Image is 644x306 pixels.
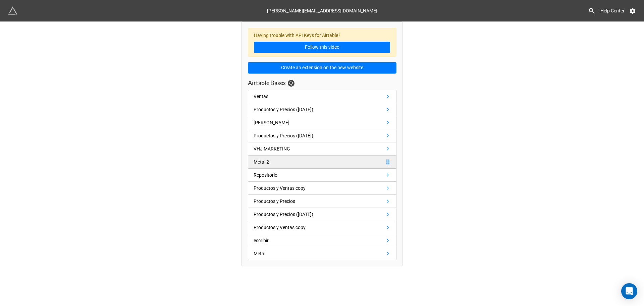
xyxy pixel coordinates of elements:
[254,93,268,100] div: Ventas
[248,195,396,208] a: Productos y Precios
[267,5,377,17] div: [PERSON_NAME][EMAIL_ADDRESS][DOMAIN_NAME]
[254,237,269,244] div: escribir
[248,90,396,103] a: Ventas
[248,169,396,182] a: Repositorio
[288,80,294,87] a: Sync Base Structure
[248,234,396,247] a: escribir
[254,211,313,218] div: Productos y Precios ([DATE])
[248,221,396,234] a: Productos y Ventas copy
[254,158,269,166] div: Metal 2
[248,103,396,116] a: Productos y Precios ([DATE])
[254,119,289,126] div: [PERSON_NAME]
[254,250,265,257] div: Metal
[248,156,396,169] a: Metal 2
[621,283,637,299] div: Open Intercom Messenger
[254,184,306,192] div: Productos y Ventas copy
[248,182,396,195] a: Productos y Ventas copy
[248,142,396,156] a: VHJ MARKETING
[254,171,277,179] div: Repositorio
[596,5,629,17] a: Help Center
[248,62,396,74] button: Create an extension on the new website
[254,198,295,205] div: Productos y Precios
[248,116,396,129] a: [PERSON_NAME]
[254,145,290,152] div: VHJ MARKETING
[254,42,390,53] a: Follow this video
[248,208,396,221] a: Productos y Precios ([DATE])
[248,28,396,57] div: Having trouble with API Keys for Airtable?
[248,247,396,260] a: Metal
[248,79,286,87] h3: Airtable Bases
[248,129,396,142] a: Productos y Precios ([DATE])
[8,6,17,15] img: miniextensions-icon.73ae0678.png
[254,224,306,231] div: Productos y Ventas copy
[254,106,313,113] div: Productos y Precios ([DATE])
[254,132,313,139] div: Productos y Precios ([DATE])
